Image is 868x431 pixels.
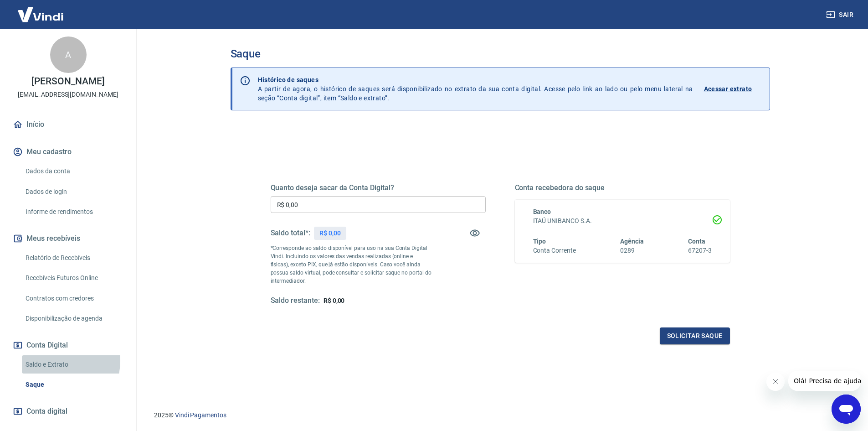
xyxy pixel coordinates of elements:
span: Agência [620,238,644,245]
p: A partir de agora, o histórico de saques será disponibilizado no extrato da sua conta digital. Ac... [258,75,693,103]
button: Sair [824,6,857,23]
h5: Saldo total*: [271,228,310,238]
a: Vindi Pagamentos [175,411,226,419]
h5: Conta recebedora do saque [515,183,730,192]
button: Meus recebíveis [11,228,125,249]
iframe: Mensagem da empresa [788,371,861,391]
h5: Quanto deseja sacar da Conta Digital? [271,183,486,192]
img: Vindi [11,0,70,28]
p: Histórico de saques [258,75,693,84]
button: Meu cadastro [11,142,125,162]
p: [EMAIL_ADDRESS][DOMAIN_NAME] [18,90,118,99]
a: Acessar extrato [704,75,762,103]
a: Recebíveis Futuros Online [22,269,125,287]
button: Solicitar saque [660,327,730,344]
h3: Saque [231,47,770,60]
a: Saldo e Extrato [22,355,125,374]
a: Relatório de Recebíveis [22,249,125,267]
span: R$ 0,00 [324,297,345,304]
h6: 0289 [620,246,644,255]
h6: Conta Corrente [533,246,576,255]
span: Tipo [533,238,546,245]
p: 2025 © [154,410,846,420]
span: Conta [688,238,705,245]
a: Contratos com credores [22,289,125,308]
iframe: Botão para abrir a janela de mensagens [832,395,861,424]
button: Conta Digital [11,335,125,355]
span: Conta digital [26,405,67,418]
a: Saque [22,375,125,394]
span: Olá! Precisa de ajuda? [5,6,77,14]
a: Conta digital [11,401,125,421]
p: R$ 0,00 [319,228,341,238]
h6: 67207-3 [688,246,712,255]
a: Dados de login [22,182,125,201]
a: Dados da conta [22,162,125,181]
h6: ITAÚ UNIBANCO S.A. [533,216,712,226]
span: Banco [533,208,551,215]
p: [PERSON_NAME] [31,77,104,86]
p: Acessar extrato [704,84,752,93]
iframe: Fechar mensagem [766,373,785,391]
h5: Saldo restante: [271,296,320,306]
a: Início [11,114,125,135]
a: Informe de rendimentos [22,203,125,221]
div: A [50,36,87,73]
a: Disponibilização de agenda [22,309,125,328]
p: *Corresponde ao saldo disponível para uso na sua Conta Digital Vindi. Incluindo os valores das ve... [271,244,432,285]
